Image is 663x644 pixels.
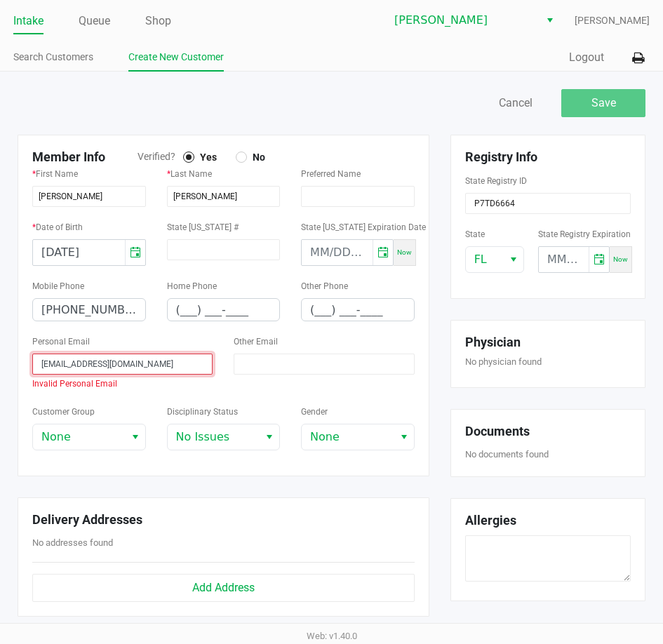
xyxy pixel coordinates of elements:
span: [PERSON_NAME] [575,13,650,28]
label: State Registry Expiration [538,228,631,241]
label: Customer Group [32,405,95,418]
a: Intake [13,11,43,31]
label: State [US_STATE] Expiration Date [301,221,426,234]
label: State Registry ID [465,175,527,187]
button: Toggle calendar [373,240,393,265]
h5: Registry Info [465,149,631,165]
label: Home Phone [167,280,217,293]
h5: Member Info [32,149,138,165]
button: Toggle calendar [125,240,145,265]
a: Create New Customer [128,48,224,66]
a: Shop [145,11,171,31]
button: Select [394,424,414,450]
span: Now [397,248,412,256]
span: Verified? [138,149,183,164]
label: Gender [301,405,328,418]
label: Other Email [234,335,278,348]
label: Date of Birth [32,221,83,234]
span: Web: v1.40.0 [307,631,357,641]
h5: Documents [465,424,631,439]
input: Format: (999) 999-9999 [168,299,280,321]
span: Now [613,255,628,263]
button: Cancel [481,89,551,117]
span: None [310,429,385,445]
span: No Issues [176,429,251,445]
span: No documents found [465,449,549,459]
h5: Physician [465,335,631,350]
button: Toggle calendar [589,247,609,272]
input: MM/DD/YYYY [33,240,125,265]
label: Mobile Phone [32,280,84,293]
a: Search Customers [13,48,93,66]
small: Invalid Personal Email [32,379,117,389]
span: No addresses found [32,537,113,548]
button: Add Address [32,574,415,602]
span: FL [474,251,495,268]
label: Other Phone [301,280,348,293]
button: Select [259,424,279,450]
a: Queue [79,11,110,31]
button: Select [540,8,560,33]
input: Format: (999) 999-9999 [302,299,414,321]
span: [PERSON_NAME] [394,12,531,29]
button: Logout [569,49,604,66]
label: Last Name [167,168,212,180]
input: MM/DD/YYYY [302,240,373,265]
button: Select [503,247,523,272]
label: State [465,228,485,241]
button: Select [125,424,145,450]
label: Disciplinary Status [167,405,238,418]
span: None [41,429,116,445]
input: Format: (999) 999-9999 [33,299,145,321]
span: No [247,151,265,163]
input: MM/DD/YYYY [539,247,589,272]
label: First Name [32,168,78,180]
label: State [US_STATE] # [167,221,239,234]
label: Personal Email [32,335,90,348]
span: Cancel [499,96,533,109]
h6: No physician found [465,356,631,368]
span: Yes [194,151,217,163]
label: Preferred Name [301,168,361,180]
span: Add Address [192,581,255,594]
h5: Allergies [465,513,516,528]
h5: Delivery Addresses [32,512,415,528]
